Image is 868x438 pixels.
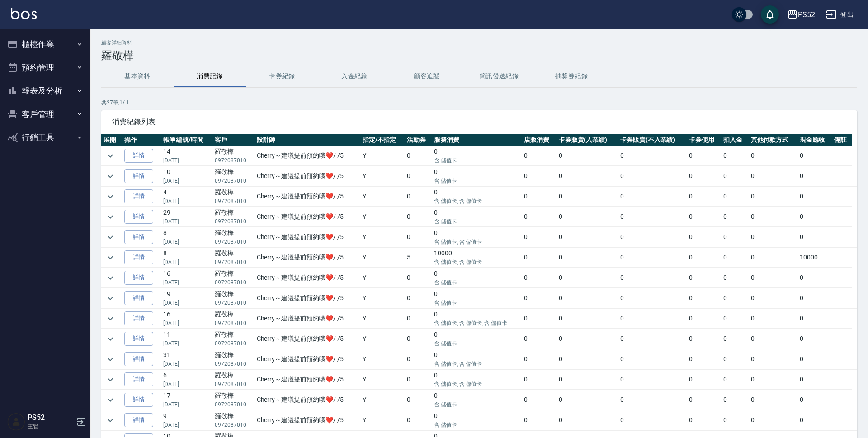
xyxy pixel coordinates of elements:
[687,370,721,390] td: 0
[434,339,520,348] p: 含 儲值卡
[4,79,87,103] button: 報表及分析
[434,177,520,185] p: 含 儲值卡
[112,118,846,127] span: 消費紀錄列表
[405,227,432,247] td: 0
[522,166,556,186] td: 0
[797,248,832,268] td: 10000
[360,288,405,308] td: Y
[434,421,520,429] p: 含 儲值卡
[215,319,252,327] p: 0972087010
[432,349,522,369] td: 0
[687,390,721,410] td: 0
[618,187,687,207] td: 0
[391,66,463,87] button: 顧客追蹤
[797,146,832,166] td: 0
[124,311,153,325] a: 詳情
[557,329,618,349] td: 0
[104,332,117,346] button: expand row
[618,146,687,166] td: 0
[405,268,432,288] td: 0
[522,410,556,430] td: 0
[124,393,153,407] a: 詳情
[215,421,252,429] p: 0972087010
[4,126,87,149] button: 行銷工具
[405,207,432,227] td: 0
[255,410,360,430] td: Cherry～建議提前預約哦❤️ / /5
[618,248,687,268] td: 0
[161,349,212,369] td: 31
[721,288,748,308] td: 0
[212,248,254,268] td: 羅敬樺
[405,390,432,410] td: 0
[687,309,721,329] td: 0
[212,370,254,390] td: 羅敬樺
[797,288,832,308] td: 0
[161,288,212,308] td: 19
[4,56,87,80] button: 預約管理
[163,217,210,226] p: [DATE]
[797,166,832,186] td: 0
[215,380,252,388] p: 0972087010
[832,134,852,146] th: 備註
[721,187,748,207] td: 0
[246,66,318,87] button: 卡券紀錄
[618,370,687,390] td: 0
[687,134,721,146] th: 卡券使用
[405,187,432,207] td: 0
[161,268,212,288] td: 16
[405,349,432,369] td: 0
[557,227,618,247] td: 0
[522,227,556,247] td: 0
[360,207,405,227] td: Y
[557,207,618,227] td: 0
[687,268,721,288] td: 0
[721,227,748,247] td: 0
[215,278,252,287] p: 0972087010
[522,329,556,349] td: 0
[360,349,405,369] td: Y
[432,207,522,227] td: 0
[557,248,618,268] td: 0
[783,5,819,24] button: PS52
[212,410,254,430] td: 羅敬樺
[161,248,212,268] td: 8
[749,227,798,247] td: 0
[101,99,857,107] p: 共 27 筆, 1 / 1
[174,66,246,87] button: 消費記錄
[104,190,117,203] button: expand row
[721,370,748,390] td: 0
[163,156,210,165] p: [DATE]
[212,329,254,349] td: 羅敬樺
[535,66,608,87] button: 抽獎券紀錄
[557,187,618,207] td: 0
[434,400,520,409] p: 含 儲值卡
[163,278,210,287] p: [DATE]
[360,329,405,349] td: Y
[124,230,153,244] a: 詳情
[212,227,254,247] td: 羅敬樺
[749,187,798,207] td: 0
[522,309,556,329] td: 0
[104,149,117,163] button: expand row
[163,400,210,409] p: [DATE]
[432,288,522,308] td: 0
[522,207,556,227] td: 0
[215,238,252,246] p: 0972087010
[557,349,618,369] td: 0
[797,134,832,146] th: 現金應收
[557,390,618,410] td: 0
[432,187,522,207] td: 0
[124,413,153,427] a: 詳情
[721,349,748,369] td: 0
[212,134,254,146] th: 客戶
[255,288,360,308] td: Cherry～建議提前預約哦❤️ / /5
[687,166,721,186] td: 0
[215,400,252,409] p: 0972087010
[522,134,556,146] th: 店販消費
[721,410,748,430] td: 0
[557,268,618,288] td: 0
[161,207,212,227] td: 29
[104,210,117,224] button: expand row
[557,134,618,146] th: 卡券販賣(入業績)
[163,197,210,205] p: [DATE]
